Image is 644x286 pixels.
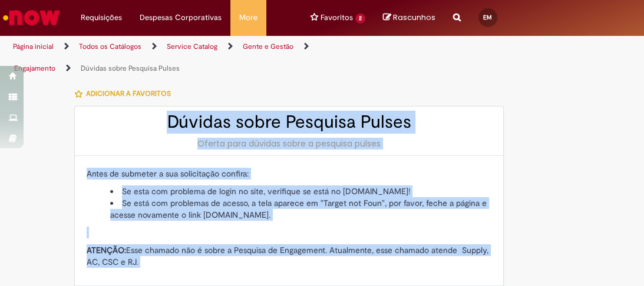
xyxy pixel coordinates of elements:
ul: Trilhas de página [9,36,367,79]
span: Favoritos [321,12,353,24]
span: EM [483,14,492,21]
span: More [239,12,257,24]
strong: ATENÇÃO: [87,245,126,255]
li: Se está com problemas de acesso, a tela aparece em "Target not Foun", por favor, feche a página e... [110,197,491,221]
span: Rascunhos [393,12,435,23]
p: Esse chamado não é sobre a Pesquisa de Engagement. Atualmente, esse chamado atende Supply, AC, CS... [87,244,491,268]
a: Dúvidas sobre Pesquisa Pulses [81,64,180,73]
a: Engajamento [14,64,55,73]
span: 2 [355,14,365,24]
a: Service Catalog [167,42,217,51]
h2: Dúvidas sobre Pesquisa Pulses [87,112,491,132]
li: Se esta com problema de login no site, verifique se está no [DOMAIN_NAME]! [110,185,491,197]
button: Adicionar a Favoritos [74,81,177,106]
span: Adicionar a Favoritos [86,89,171,98]
a: Gente e Gestão [243,42,293,51]
a: Todos os Catálogos [79,42,141,51]
span: Despesas Corporativas [140,12,222,24]
span: Requisições [81,12,122,24]
a: No momento, sua lista de rascunhos tem 0 Itens [383,12,435,23]
a: Página inicial [13,42,54,51]
div: Oferta para dúvidas sobre a pesquisa pulses [87,138,491,149]
img: ServiceNow [1,6,62,29]
p: Antes de submeter a sua solicitação confira: [87,168,491,179]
